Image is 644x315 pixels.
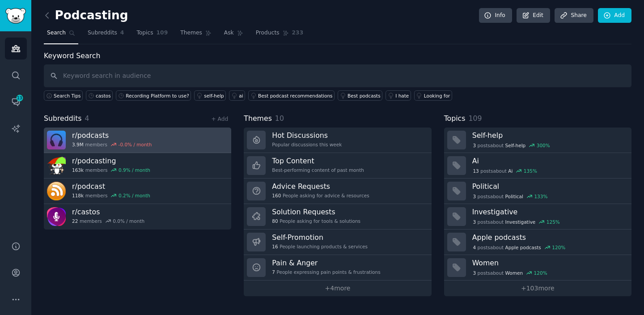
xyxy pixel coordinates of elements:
[472,233,625,242] h3: Apple podcasts
[157,29,168,37] span: 109
[44,9,128,23] h2: Podcasting
[505,193,523,200] span: Political
[537,142,550,149] div: 300 %
[444,128,631,153] a: Self-help3postsaboutSelf-help300%
[47,131,66,149] img: podcasts
[272,192,369,199] div: People asking for advice & resources
[468,114,482,123] span: 109
[552,244,565,251] div: 120 %
[505,270,523,276] span: Women
[444,153,631,179] a: Ai13postsaboutAi135%
[44,179,231,204] a: r/podcast118kmembers0.2% / month
[473,244,476,251] span: 4
[256,29,280,37] span: Products
[44,64,631,87] input: Keyword search in audience
[244,255,431,281] a: Pain & Anger7People expressing pain points & frustrations
[444,230,631,255] a: Apple podcasts4postsaboutApple podcasts120%
[258,93,332,99] div: Best podcast recommendations
[224,29,234,37] span: Ask
[505,142,526,149] span: Self-help
[244,179,431,204] a: Advice Requests160People asking for advice & resources
[72,192,150,199] div: members
[44,128,231,153] a: r/podcasts3.9Mmembers-0.0% / month
[44,90,83,101] button: Search Tips
[72,167,84,173] span: 163k
[113,218,144,224] div: 0.0 % / month
[253,26,306,44] a: Products233
[444,204,631,230] a: Investigative3postsaboutInvestigative125%
[524,168,537,174] div: 135 %
[508,168,513,174] span: Ai
[72,156,150,166] h3: r/ podcasting
[180,29,202,37] span: Themes
[272,243,278,250] span: 16
[473,219,476,225] span: 3
[119,167,150,173] div: 0.9 % / month
[598,8,631,23] a: Add
[444,281,631,296] a: +103more
[54,93,81,99] span: Search Tips
[395,93,409,99] div: I hate
[472,218,561,226] div: post s about
[248,90,335,101] a: Best podcast recommendations
[472,141,551,149] div: post s about
[47,182,66,200] img: podcast
[44,113,82,124] span: Subreddits
[534,193,547,200] div: 133 %
[244,128,431,153] a: Hot DiscussionsPopular discussions this week
[211,116,228,122] a: + Add
[472,192,549,200] div: post s about
[444,113,466,124] span: Topics
[72,182,150,191] h3: r/ podcast
[272,131,342,140] h3: Hot Discussions
[555,8,593,23] a: Share
[292,29,304,37] span: 233
[44,51,100,60] label: Keyword Search
[86,90,113,101] a: castos
[472,243,566,251] div: post s about
[244,230,431,255] a: Self-Promotion16People launching products & services
[47,29,66,37] span: Search
[244,204,431,230] a: Solution Requests80People asking for tools & solutions
[472,207,625,217] h3: Investigative
[472,156,625,166] h3: Ai
[272,243,368,250] div: People launching products & services
[119,192,150,199] div: 0.2 % / month
[424,93,450,99] div: Looking for
[47,156,66,175] img: podcasting
[72,192,84,199] span: 118k
[272,192,281,199] span: 160
[347,93,381,99] div: Best podcasts
[72,141,152,148] div: members
[244,281,431,296] a: +4more
[272,182,369,191] h3: Advice Requests
[272,269,275,275] span: 7
[473,193,476,200] span: 3
[472,182,625,191] h3: Political
[136,29,153,37] span: Topics
[244,153,431,179] a: Top ContentBest-performing content of past month
[272,218,360,224] div: People asking for tools & solutions
[272,258,380,268] h3: Pain & Anger
[479,8,512,23] a: Info
[473,168,479,174] span: 13
[72,131,152,140] h3: r/ podcasts
[72,167,150,173] div: members
[47,207,66,226] img: castos
[16,95,24,101] span: 13
[72,207,144,217] h3: r/ castos
[272,141,342,148] div: Popular discussions this week
[239,93,243,99] div: ai
[505,219,536,225] span: Investigative
[275,114,284,123] span: 10
[229,90,245,101] a: ai
[473,142,476,149] span: 3
[505,244,541,251] span: Apple podcasts
[120,29,124,37] span: 4
[272,207,360,217] h3: Solution Requests
[204,93,224,99] div: self-help
[194,90,226,101] a: self-help
[444,255,631,281] a: Women3postsaboutWomen120%
[5,91,27,113] a: 13
[126,93,189,99] div: Recording Platform to use?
